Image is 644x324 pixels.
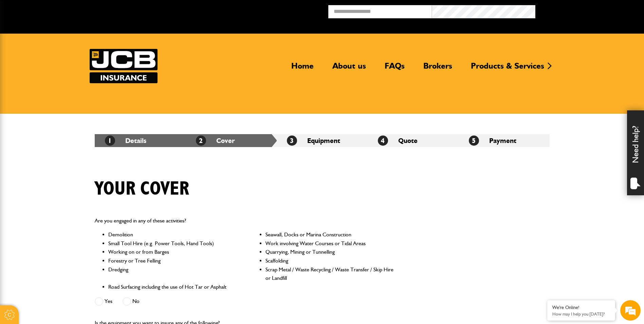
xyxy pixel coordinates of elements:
li: Working on or from Barges [108,248,237,256]
p: How may I help you today? [552,311,610,317]
img: JCB Insurance Services logo [90,49,158,83]
a: FAQs [380,61,410,76]
h1: Your cover [95,178,189,200]
li: Cover [186,134,277,147]
li: Forestry or Tree Felling [108,256,237,265]
a: About us [327,61,371,76]
span: 3 [287,136,297,146]
button: Broker Login [535,5,639,16]
li: Scaffolding [265,256,394,265]
a: Home [286,61,319,76]
li: Payment [459,134,550,147]
p: Are you engaged in any of these activities? [95,216,394,225]
li: Road Surfacing including the use of Hot Tar or Asphalt [108,283,237,291]
span: 5 [469,136,479,146]
label: No [123,297,140,306]
li: Work involving Water Courses or Tidal Areas [265,239,394,248]
span: 4 [378,136,388,146]
li: Equipment [277,134,368,147]
a: Products & Services [466,61,549,76]
li: Quarrying, Mining or Tunnelling [265,248,394,256]
li: Quote [368,134,459,147]
li: Scrap Metal / Waste Recycling / Waste Transfer / Skip Hire or Landfill [265,265,394,283]
span: 1 [105,136,115,146]
a: JCB Insurance Services [90,49,158,83]
a: 1Details [105,137,146,145]
li: Small Tool Hire (e.g. Power Tools, Hand Tools) [108,239,237,248]
div: We're Online! [552,305,610,310]
li: Seawall, Docks or Marina Construction [265,230,394,239]
a: Brokers [418,61,457,76]
label: Yes [95,297,112,306]
div: Need help? [627,110,644,195]
span: 2 [196,136,206,146]
li: Demolition [108,230,237,239]
li: Dredging [108,265,237,283]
